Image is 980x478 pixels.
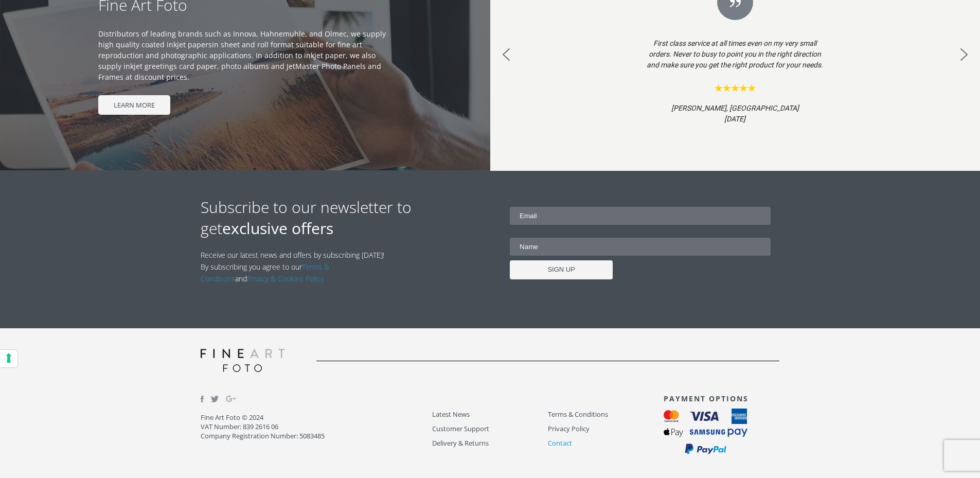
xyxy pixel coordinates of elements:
a: Privacy Policy [548,423,664,435]
h2: Subscribe to our newsletter to get [201,197,490,239]
p: Fine Art Foto © 2024 VAT Number: 839 2616 06 Company Registration Number: 5083485 [201,413,432,440]
a: Latest News [432,409,548,420]
a: Contact [548,437,664,449]
img: next arrow [956,46,972,63]
img: payment_options.svg [664,409,747,455]
input: SIGN UP [510,260,613,279]
img: facebook.svg [201,396,204,402]
img: twitter.svg [211,396,219,402]
a: Privacy & Cookies Policy. [247,274,325,284]
input: Email [510,207,771,225]
span: LEARN MORE [98,95,170,115]
a: Terms & Conditions [548,409,664,420]
strong: exclusive offers [222,218,333,239]
i: First class service at all times even on my very small orders. Never to busy to point you in the ... [647,39,823,69]
p: Receive our latest news and offers by subscribing [DATE]! By subscribing you agree to our and [201,249,390,285]
img: previous arrow [498,46,514,63]
p: Distributors of leading brands such as Innova, Hahnemuhle, and Olmec, we supply high quality coat... [98,28,393,82]
a: Customer Support [432,423,548,435]
i: [PERSON_NAME], [GEOGRAPHIC_DATA] [DATE] [671,104,799,123]
img: logo-grey.svg [201,349,285,372]
input: Name [510,238,771,256]
h3: PAYMENT OPTIONS [664,394,779,403]
a: Terms & Conditions [201,262,329,284]
img: Google_Plus.svg [226,394,236,404]
a: Delivery & Returns [432,437,548,449]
